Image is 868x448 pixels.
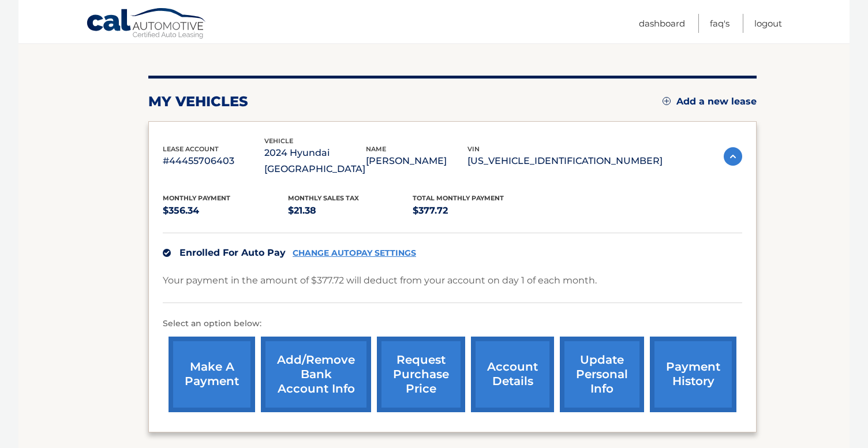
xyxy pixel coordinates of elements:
p: Your payment in the amount of $377.72 will deduct from your account on day 1 of each month. [163,272,597,289]
span: vin [467,145,480,153]
a: Dashboard [639,14,685,33]
a: FAQ's [710,14,729,33]
span: lease account [163,145,219,153]
p: #44455706403 [163,153,264,169]
a: payment history [650,337,736,412]
a: Add/Remove bank account info [261,337,371,412]
a: Logout [754,14,782,33]
a: update personal info [560,337,644,412]
p: $377.72 [413,203,538,219]
p: $21.38 [288,203,413,219]
h2: my vehicles [148,93,248,110]
p: [PERSON_NAME] [366,153,467,169]
p: $356.34 [163,203,288,219]
span: name [366,145,386,153]
p: Select an option below: [163,317,742,331]
span: Monthly Payment [163,194,230,202]
span: Monthly sales Tax [288,194,359,202]
span: vehicle [264,137,293,145]
a: CHANGE AUTOPAY SETTINGS [293,248,416,258]
p: 2024 Hyundai [GEOGRAPHIC_DATA] [264,145,366,177]
a: Cal Automotive [86,8,207,41]
a: Add a new lease [663,96,757,107]
img: accordion-active.svg [724,147,742,166]
a: account details [471,337,554,412]
span: Total Monthly Payment [413,194,504,202]
img: add.svg [663,97,671,105]
p: [US_VEHICLE_IDENTIFICATION_NUMBER] [467,153,663,169]
span: Enrolled For Auto Pay [179,247,286,258]
a: request purchase price [377,337,465,412]
a: make a payment [169,337,255,412]
img: check.svg [163,249,171,257]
